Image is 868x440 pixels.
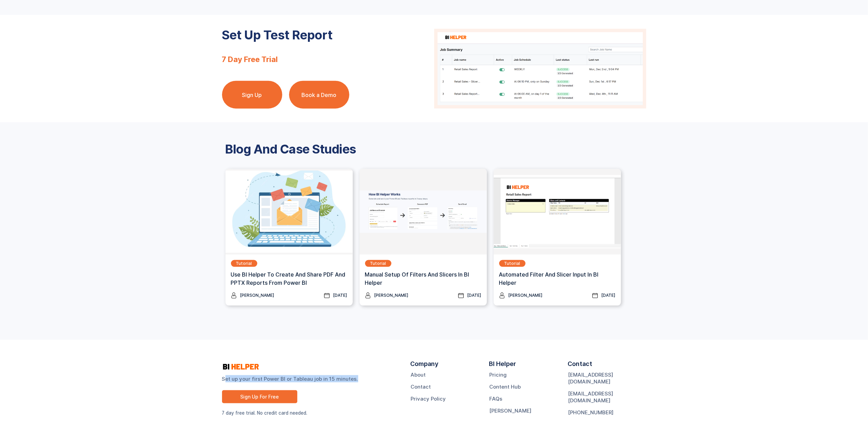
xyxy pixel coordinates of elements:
a: Sign Up For Free [222,390,297,403]
a: [EMAIL_ADDRESS][DOMAIN_NAME] [568,371,646,385]
a: About [411,371,426,378]
div: [PERSON_NAME] [508,292,543,299]
h3: Automated Filter and Slicer Input in BI Helper [499,270,616,287]
div: Contact [568,360,592,371]
div: BI Helper [489,360,516,371]
div: Tutorial [370,260,386,267]
a: Privacy Policy [411,395,446,402]
div: [DATE] [601,292,616,299]
a: [PERSON_NAME] [489,407,531,414]
h3: Blog And Case Studies [225,143,643,155]
a: Pricing [489,371,507,378]
a: Content Hub [489,383,521,390]
a: Sign Up [222,81,282,109]
div: [DATE] [333,292,347,299]
a: Contact [411,383,431,390]
div: 7 Day Free Trial [222,56,434,81]
div: [PERSON_NAME] [240,292,274,299]
div: [DATE] [467,292,481,299]
a: FAQs [489,395,502,402]
div: Company [411,360,439,371]
h3: Use BI Helper To Create And Share PDF and PPTX Reports From Power BI [231,270,347,287]
a: TutorialUse BI Helper To Create And Share PDF and PPTX Reports From Power BI[PERSON_NAME][DATE] [225,169,353,306]
a: Book a Demo [289,81,349,109]
a: [EMAIL_ADDRESS][DOMAIN_NAME] [568,390,646,404]
img: logo [222,363,260,371]
h3: Set Up Test Report [222,29,434,56]
sub: 7 day free trial. No credit card needed. [222,410,308,416]
a: TutorialAutomated Filter and Slicer Input in BI Helper[PERSON_NAME][DATE] [494,169,621,306]
div: Tutorial [504,260,520,267]
a: [PHONE_NUMBER] [568,409,613,416]
strong: Set up your first Power BI or Tableau job in 15 minutes. [222,375,397,382]
div: Tutorial [236,260,252,267]
div: [PERSON_NAME] [374,292,409,299]
a: TutorialManual Setup of Filters and Slicers in BI Helper[PERSON_NAME][DATE] [360,169,487,306]
h3: Manual Setup of Filters and Slicers in BI Helper [365,270,481,287]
